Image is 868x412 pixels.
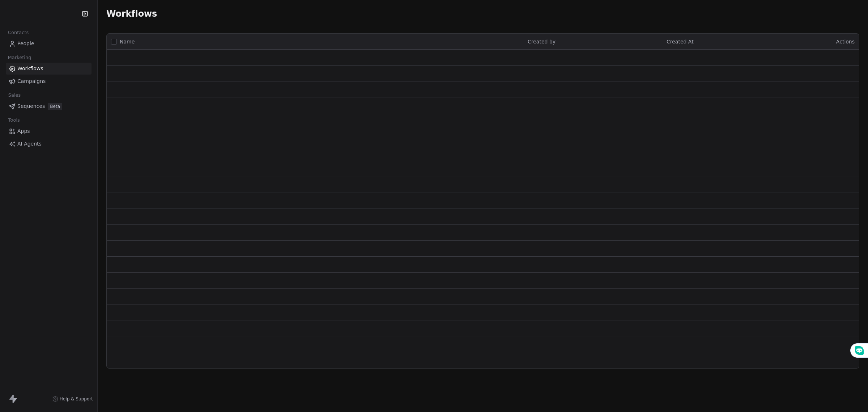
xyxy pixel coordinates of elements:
span: Campaigns [17,77,46,85]
a: Workflows [6,63,92,75]
span: Created At [667,39,694,45]
a: SequencesBeta [6,100,92,112]
span: Sequences [17,102,45,110]
span: Sales [5,90,24,101]
span: People [17,40,34,47]
a: AI Agents [6,138,92,150]
a: Apps [6,125,92,137]
a: Help & Support [52,396,93,402]
span: Actions [836,39,855,45]
span: Marketing [5,52,34,63]
span: Contacts [5,27,32,38]
span: AI Agents [17,140,42,148]
a: Campaigns [6,75,92,87]
span: Beta [48,103,62,110]
span: Help & Support [60,396,93,402]
a: People [6,38,92,50]
span: Workflows [17,65,43,72]
span: Workflows [106,9,157,19]
span: Tools [5,115,23,126]
span: Name [120,38,135,46]
span: Apps [17,127,30,135]
span: Created by [528,39,556,45]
